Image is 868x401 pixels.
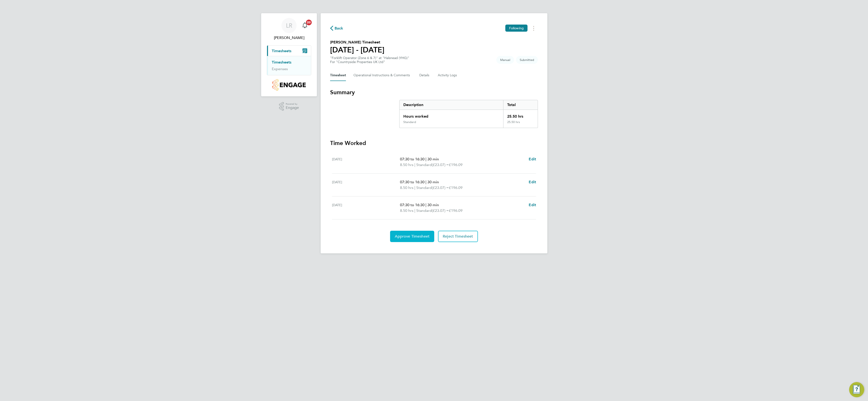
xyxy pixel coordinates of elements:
[330,60,409,64] div: For "Countryside Properties UK Ltd"
[496,56,514,64] span: This timesheet was manually created.
[330,45,384,55] h1: [DATE] - [DATE]
[503,120,538,128] div: 25.50 hrs
[529,203,536,207] span: Edit
[330,56,409,64] div: "Forklift Operator (Zone 6 & 7)" at "Halsnead (YHG)"
[414,208,415,213] span: |
[438,70,458,81] button: Activity Logs
[272,49,291,53] span: Timesheets
[267,18,311,41] a: LR[PERSON_NAME]
[416,185,432,191] span: Standard
[267,35,311,41] span: Lee Roche
[438,231,478,242] button: Reject Timesheet
[330,89,538,96] h3: Summary
[432,162,449,167] span: (£23.07) =
[425,203,426,207] span: |
[267,56,311,75] div: Timesheets
[390,231,434,242] button: Approve Timesheet
[443,234,473,239] span: Reject Timesheet
[286,22,292,29] span: LR
[400,100,503,110] div: Description
[399,100,538,128] div: Summary
[449,185,463,190] span: £196.09
[286,106,299,110] span: Engage
[279,102,299,111] a: Powered byEngage
[529,179,536,185] a: Edit
[427,203,439,207] span: 30 min
[300,18,310,33] a: 20
[414,185,415,190] span: |
[400,208,413,213] span: 8.50 hrs
[400,157,425,161] span: 07:30 to 16:30
[330,139,538,147] h3: Time Worked
[529,25,538,32] button: Timesheets Menu
[529,157,536,161] span: Edit
[403,120,416,124] div: Standard
[330,25,343,31] button: Back
[400,203,425,207] span: 07:30 to 16:30
[529,180,536,184] span: Edit
[332,179,400,191] div: [DATE]
[272,60,291,64] a: Timesheets
[414,162,415,167] span: |
[395,234,430,239] span: Approve Timesheet
[353,70,412,81] button: Operational Instructions & Comments
[400,162,413,167] span: 8.50 hrs
[330,89,538,242] section: Timesheet
[529,202,536,208] a: Edit
[419,70,430,81] button: Details
[449,208,463,213] span: £196.09
[503,100,538,110] div: Total
[400,180,425,184] span: 07:30 to 16:30
[529,156,536,162] a: Edit
[272,67,288,71] a: Expenses
[425,180,426,184] span: |
[427,180,439,184] span: 30 min
[306,20,312,25] span: 20
[330,39,384,45] h2: [PERSON_NAME] Timesheet
[849,382,864,397] button: Engage Resource Center
[286,102,299,106] span: Powered by
[416,208,432,213] span: Standard
[332,202,400,213] div: [DATE]
[432,208,449,213] span: (£23.07) =
[509,26,524,30] span: Following
[400,185,413,190] span: 8.50 hrs
[432,185,449,190] span: (£23.07) =
[261,13,317,96] nav: Main navigation
[330,70,346,81] button: Timesheet
[332,156,400,168] div: [DATE]
[335,26,343,31] span: Back
[516,56,538,64] span: This timesheet is Submitted.
[505,25,528,32] button: Following
[267,46,311,56] button: Timesheets
[416,162,432,168] span: Standard
[503,110,538,120] div: 25.50 hrs
[449,162,463,167] span: £196.09
[427,157,439,161] span: 30 min
[425,157,426,161] span: |
[400,110,503,120] div: Hours worked
[272,79,306,91] img: countryside-properties-logo-retina.png
[267,79,311,91] a: Go to home page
